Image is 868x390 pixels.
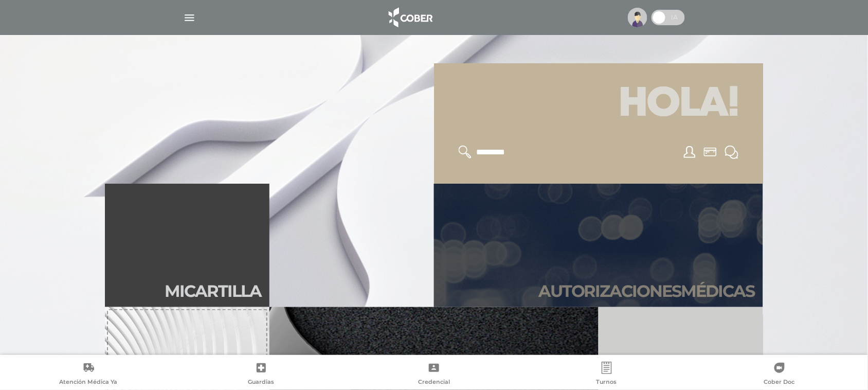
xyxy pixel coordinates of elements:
a: Guardias [175,362,348,388]
img: profile-placeholder.svg [628,8,647,27]
span: Cober Doc [764,378,795,387]
a: Cober Doc [693,362,866,388]
span: Atención Médica Ya [60,378,118,387]
a: Atención Médica Ya [2,362,175,388]
span: Turnos [596,378,617,387]
h2: Mi car tilla [165,281,261,301]
a: Micartilla [105,184,269,307]
img: Cober_menu-lines-white.svg [183,11,196,24]
a: Autorizacionesmédicas [434,184,763,307]
a: Turnos [520,362,693,388]
span: Credencial [418,378,450,387]
h1: Hola! [446,76,751,133]
h2: Autori zaciones médicas [538,281,755,301]
img: logo_cober_home-white.png [383,5,437,30]
span: Guardias [248,378,275,387]
a: Credencial [348,362,520,388]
